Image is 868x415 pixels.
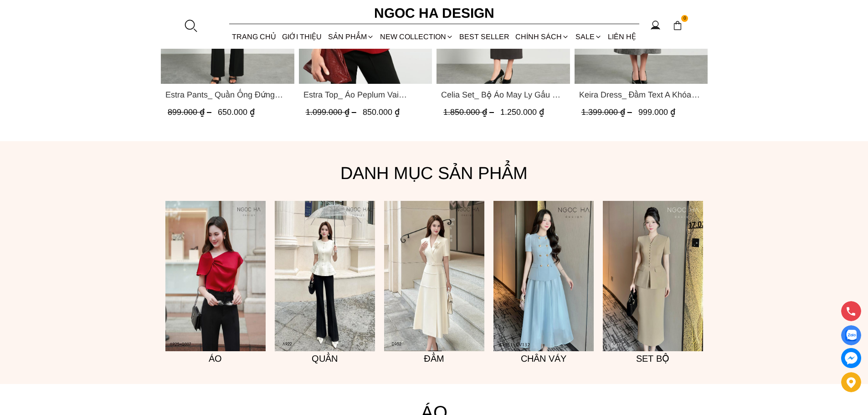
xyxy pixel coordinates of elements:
[305,108,358,117] span: 1.099.000 ₫
[605,25,639,49] a: LIÊN HỆ
[366,2,503,24] a: Ngoc Ha Design
[841,348,861,368] a: messenger
[275,201,375,351] a: 2(9)
[581,108,634,117] span: 1.399.000 ₫
[279,25,325,49] a: GIỚI THIỆU
[845,330,857,341] img: Display image
[362,108,399,117] span: 850.000 ₫
[218,108,255,117] span: 650.000 ₫
[673,20,683,31] img: img-CART-ICON-ksit0nf1
[500,108,544,117] span: 1.250.000 ₫
[579,88,703,101] a: Link to Keira Dress_ Đầm Text A Khóa Đồng D1016
[493,351,594,366] h5: Chân váy
[384,201,484,351] a: 3(9)
[493,201,594,351] a: 7(3)
[303,88,427,101] span: Estra Top_ Áo Peplum Vai Choàng Màu Đỏ A1092
[340,164,528,183] font: Danh mục sản phẩm
[275,351,375,366] h5: Quần
[572,25,605,49] a: SALE
[325,25,377,49] div: SẢN PHẨM
[377,25,456,49] a: NEW COLLECTION
[579,88,703,101] span: Keira Dress_ Đầm Text A Khóa Đồng D1016
[603,201,703,351] img: 3(15)
[638,108,675,117] span: 999.000 ₫
[165,351,266,366] h5: Áo
[384,351,484,366] h5: Đầm
[168,108,214,117] span: 899.000 ₫
[165,201,266,351] a: 3(7)
[841,325,861,345] a: Display image
[681,15,688,22] span: 0
[441,88,565,101] span: Celia Set_ Bộ Áo May Ly Gấu Cổ Trắng Mix Chân Váy Bút Chì Màu Ghi BJ148
[513,25,572,49] div: Chính sách
[443,108,496,117] span: 1.850.000 ₫
[165,88,290,101] a: Link to Estra Pants_ Quần Ống Đứng Loe Nhẹ Q070
[636,354,669,364] font: Set bộ
[303,88,427,101] a: Link to Estra Top_ Áo Peplum Vai Choàng Màu Đỏ A1092
[441,88,565,101] a: Link to Celia Set_ Bộ Áo May Ly Gấu Cổ Trắng Mix Chân Váy Bút Chì Màu Ghi BJ148
[457,25,513,49] a: BEST SELLER
[229,25,279,49] a: TRANG CHỦ
[165,88,290,101] span: Estra Pants_ Quần Ống Đứng Loe Nhẹ Q070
